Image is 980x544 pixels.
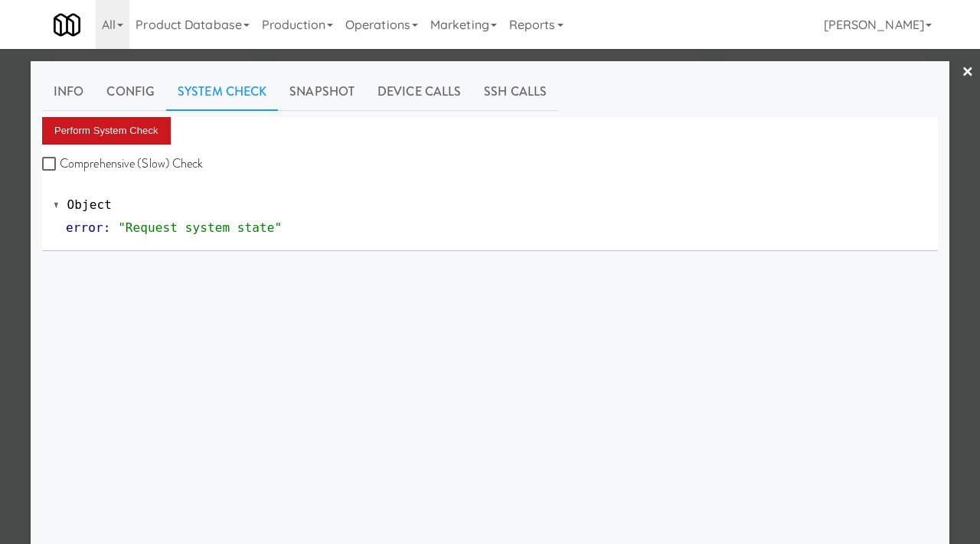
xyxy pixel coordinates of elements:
a: Snapshot [278,73,366,111]
a: × [962,49,974,96]
a: SSH Calls [472,73,558,111]
input: Comprehensive (Slow) Check [42,158,60,171]
a: System Check [166,73,278,111]
label: Comprehensive (Slow) Check [42,152,204,175]
span: Object [67,197,112,212]
img: Micromart [54,11,80,38]
span: error [66,220,103,235]
a: Config [95,73,166,111]
a: Device Calls [366,73,472,111]
button: Perform System Check [42,117,171,145]
a: Info [42,73,95,111]
span: "Request system state" [118,220,282,235]
span: : [103,220,111,235]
